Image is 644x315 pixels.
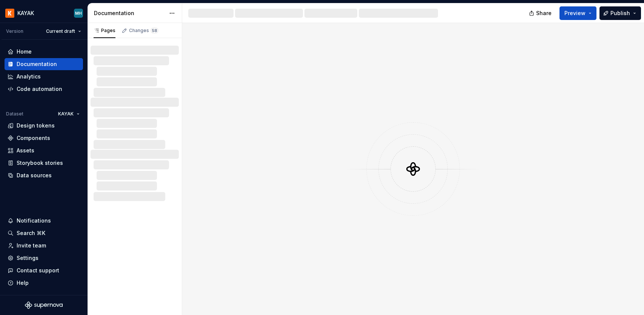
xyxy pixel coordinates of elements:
div: Data sources [17,172,52,179]
span: KAYAK [58,111,74,117]
a: Settings [5,252,83,264]
button: Current draft [43,26,85,37]
a: Data sources [5,169,83,181]
div: Pages [94,28,115,34]
div: Dataset [6,111,23,117]
button: Share [525,6,556,20]
div: Home [17,48,32,55]
a: Assets [5,144,83,157]
div: Assets [17,147,34,154]
div: Storybook stories [17,159,63,167]
button: Help [5,277,83,289]
div: MH [75,10,82,16]
a: Design tokens [5,120,83,132]
a: Analytics [5,71,83,83]
div: Documentation [94,9,165,17]
button: Preview [559,6,596,20]
div: Version [6,28,23,34]
button: Publish [599,6,641,20]
div: Search ⌘K [17,229,45,237]
div: Documentation [17,60,57,68]
a: Components [5,132,83,144]
div: Components [17,134,50,142]
span: Preview [564,9,586,17]
button: KAYAK [55,109,83,119]
button: Contact support [5,264,83,277]
span: 58 [151,28,158,34]
span: Share [536,9,552,17]
button: Notifications [5,215,83,227]
div: Analytics [17,73,41,80]
a: Invite team [5,240,83,252]
div: MH [517,10,524,16]
div: Code automation [17,85,62,93]
div: Contact support [17,267,59,274]
a: Home [5,46,83,58]
div: Notifications [17,217,51,224]
span: Current draft [46,28,75,34]
span: Publish [610,9,630,17]
img: 9b5e5b75-9bc5-4a19-9b3e-fb6b8962d941.png [5,9,14,18]
button: KAYAKMH [2,5,86,21]
a: Code automation [5,83,83,95]
div: KAYAK [17,9,34,17]
a: Storybook stories [5,157,83,169]
div: Settings [17,254,38,262]
svg: Supernova Logo [25,301,63,309]
div: Help [17,279,29,287]
div: Invite team [17,242,46,249]
div: Changes [129,28,158,34]
a: Documentation [5,58,83,70]
div: Design tokens [17,122,55,129]
button: Search ⌘K [5,227,83,239]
